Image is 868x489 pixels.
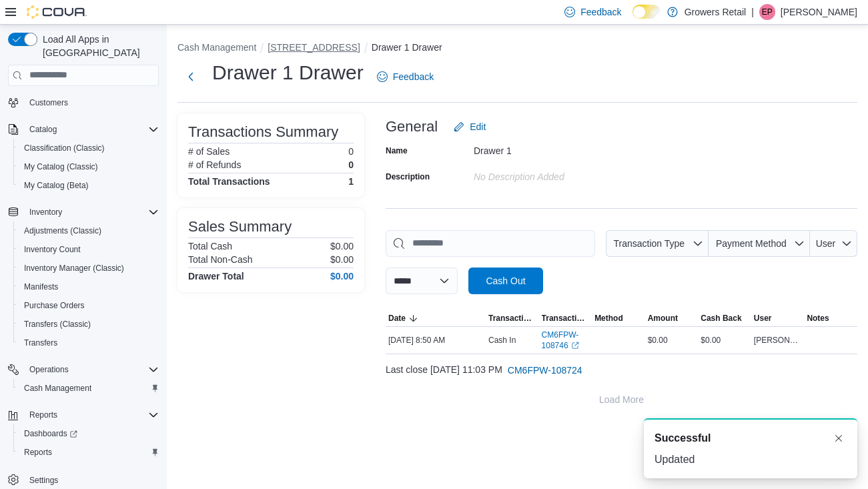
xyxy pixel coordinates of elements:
span: Inventory Manager (Classic) [19,260,159,276]
span: Inventory [29,207,62,217]
h4: 1 [348,176,354,187]
button: Cash Management [177,42,256,53]
span: Reports [24,447,52,458]
h1: Drawer 1 Drawer [212,59,364,86]
button: Operations [24,362,74,378]
span: Notes [807,313,829,324]
a: Dashboards [13,424,164,443]
span: Reports [29,410,57,420]
input: Dark Mode [632,5,661,19]
span: Cash Management [24,383,91,394]
button: Reports [13,443,164,462]
span: Edit [470,120,486,133]
span: Amount [648,313,678,324]
button: Inventory Manager (Classic) [13,259,164,278]
h4: $0.00 [330,271,354,282]
span: User [816,238,836,249]
span: Cash Management [19,380,159,396]
button: User [810,230,857,257]
span: Transfers (Classic) [24,319,91,330]
a: Settings [24,472,63,488]
span: Dashboards [19,426,159,442]
a: Transfers (Classic) [19,316,96,332]
button: Customers [3,93,164,112]
label: Name [386,145,408,156]
span: Load All Apps in [GEOGRAPHIC_DATA] [37,33,159,59]
a: Cash Management [19,380,97,396]
span: Feedback [393,70,434,83]
button: Transaction Type [486,310,539,326]
span: EP [762,4,773,20]
p: $0.00 [330,241,354,252]
a: Purchase Orders [19,298,90,314]
p: | [751,4,754,20]
button: Transfers (Classic) [13,315,164,334]
a: Classification (Classic) [19,140,110,156]
div: Last close [DATE] 11:03 PM [386,357,857,384]
span: Transaction Type [613,238,685,249]
a: Transfers [19,335,63,351]
span: Manifests [24,282,58,292]
span: My Catalog (Beta) [19,177,159,193]
span: Adjustments (Classic) [24,225,101,236]
span: My Catalog (Classic) [24,161,98,172]
a: Reports [19,444,57,460]
input: This is a search bar. As you type, the results lower in the page will automatically filter. [386,230,595,257]
h4: Total Transactions [188,176,270,187]
a: My Catalog (Beta) [19,177,94,193]
h6: # of Refunds [188,159,241,170]
h3: General [386,119,438,135]
span: User [754,313,772,324]
span: My Catalog (Classic) [19,159,159,175]
div: Eliot Pivato [759,4,775,20]
a: Customers [24,95,73,111]
button: Operations [3,360,164,379]
button: Amount [645,310,699,326]
p: 0 [348,159,354,170]
span: Catalog [29,124,57,135]
span: [PERSON_NAME] [754,335,802,346]
span: Inventory Count [24,244,81,255]
span: Inventory [24,204,159,220]
button: Transaction Type [606,230,709,257]
div: Drawer 1 [474,140,653,156]
span: Transaction # [542,313,590,324]
div: Updated [655,452,847,468]
button: Reports [24,407,63,423]
button: Classification (Classic) [13,139,164,157]
span: Cash Out [486,274,525,288]
h6: # of Sales [188,146,230,157]
button: User [751,310,805,326]
button: Catalog [24,121,62,137]
button: Purchase Orders [13,296,164,315]
span: Payment Method [716,238,787,249]
span: CM6FPW-108724 [508,364,582,377]
button: Reports [3,406,164,424]
span: Adjustments (Classic) [19,223,159,239]
button: Cash Out [468,268,543,294]
img: Cova [27,5,87,19]
button: Inventory [3,203,164,221]
span: Inventory Manager (Classic) [24,263,124,274]
p: $0.00 [330,254,354,265]
button: Drawer 1 Drawer [372,42,442,53]
a: Inventory Count [19,241,86,258]
button: Transfers [13,334,164,352]
a: Dashboards [19,426,83,442]
p: Cash In [488,335,516,346]
label: Description [386,171,430,182]
a: Inventory Manager (Classic) [19,260,129,276]
button: Cash Back [698,310,751,326]
span: Dark Mode [632,19,633,19]
button: [STREET_ADDRESS] [268,42,360,53]
button: Dismiss toast [831,430,847,446]
span: Customers [24,94,159,111]
button: Manifests [13,278,164,296]
span: $0.00 [648,335,668,346]
span: Dashboards [24,428,77,439]
span: Reports [24,407,159,423]
h6: Total Non-Cash [188,254,253,265]
button: Load More [386,386,857,413]
div: [DATE] 8:50 AM [386,332,486,348]
button: Catalog [3,120,164,139]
